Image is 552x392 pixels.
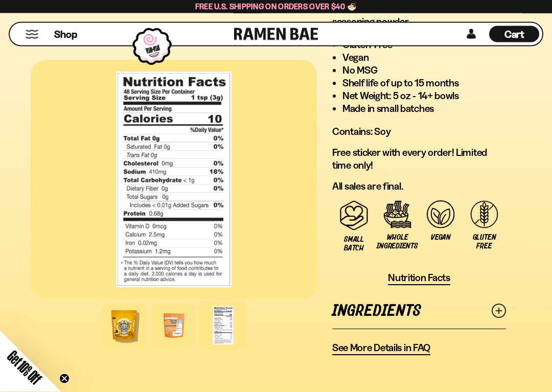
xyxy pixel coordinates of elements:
[332,180,506,193] p: All sales are final.
[377,234,418,251] span: Whole Ingredients
[332,147,487,172] span: Free sticker with every order! Limited time only!
[25,30,39,39] button: Mobile Menu Trigger
[332,126,390,138] span: Contains:
[337,236,371,253] span: Small Batch
[332,294,506,329] a: Ingredients
[431,234,451,242] span: Vegan
[54,28,77,41] span: Shop
[468,234,501,251] span: Gluten Free
[504,28,524,40] span: Cart
[374,126,390,138] span: Soy
[54,26,77,42] a: Shop
[332,342,430,356] a: See More Details in FAQ
[5,348,44,387] span: Get 10% Off
[388,272,450,286] button: Nutrition Facts
[332,342,430,355] span: See More Details in FAQ
[388,272,450,285] span: Nutrition Facts
[489,23,539,45] a: Cart
[342,64,506,77] li: No MSG
[195,2,357,11] span: Free U.S. Shipping on Orders over $40 🍜
[342,52,506,64] li: Vegan
[342,103,506,116] li: Made in small batches
[342,90,506,103] li: Net Weight: 5 oz - 14+ bowls
[342,77,506,90] li: Shelf life of up to 15 months
[59,374,70,384] button: Close teaser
